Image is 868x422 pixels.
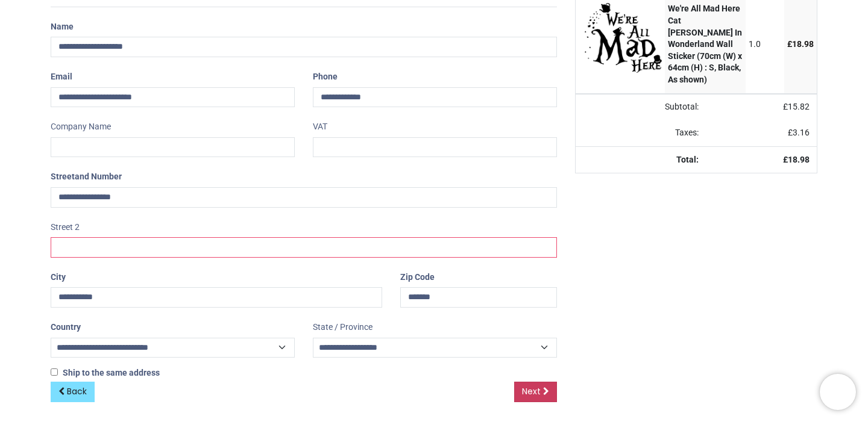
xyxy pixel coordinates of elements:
[820,374,856,410] iframe: Brevo live chat
[788,128,810,137] span: £
[585,3,662,73] img: wczHUAP2h1fAgAAAABJRU5ErkJggg==
[576,120,706,146] td: Taxes:
[400,267,435,288] label: Zip Code
[51,117,111,137] label: Company Name
[67,385,87,397] span: Back
[676,155,699,164] strong: Total:
[313,67,338,87] label: Phone
[313,117,327,137] label: VAT
[51,17,74,37] label: Name
[51,317,81,338] label: Country
[51,267,66,288] label: City
[792,39,814,49] span: 18.98
[51,167,122,187] label: Street
[787,39,814,49] span: £
[749,39,782,51] div: 1.0
[793,128,810,137] span: 3.16
[313,317,373,338] label: State / Province
[51,382,95,402] a: Back
[51,368,58,376] input: Ship to the same address
[51,367,160,379] label: Ship to the same address
[75,172,122,181] span: and Number
[788,155,810,164] span: 18.98
[51,67,72,87] label: Email
[522,385,541,397] span: Next
[576,94,706,120] td: Subtotal:
[783,102,810,111] span: £
[788,102,810,111] span: 15.82
[668,4,742,84] strong: We're All Mad Here Cat [PERSON_NAME] In Wonderland Wall Sticker (70cm (W) x 64cm (H) : S, Black, ...
[514,382,557,402] a: Next
[783,155,810,164] strong: £
[51,217,80,238] label: Street 2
